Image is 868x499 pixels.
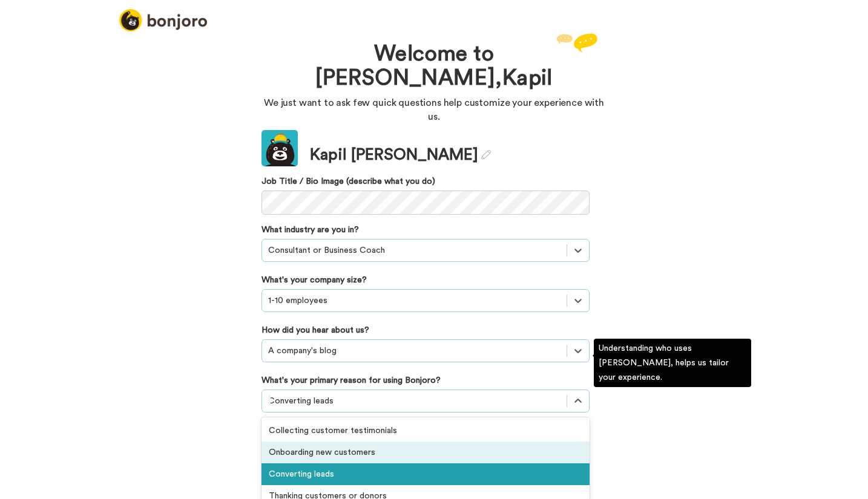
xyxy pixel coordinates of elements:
div: Collecting customer testimonials [261,420,590,442]
img: reply.svg [556,33,597,52]
label: What's your primary reason for using Bonjoro? [261,374,441,386]
div: Onboarding new customers [261,442,590,463]
div: Understanding who uses [PERSON_NAME], helps us tailor your experience. [594,339,751,387]
label: How did you hear about us? [261,324,369,336]
label: What industry are you in? [261,224,359,236]
div: Kapil [PERSON_NAME] [310,144,491,166]
h1: Welcome to [PERSON_NAME], Kapil [298,42,570,90]
p: We just want to ask few quick questions help customize your experience with us. [261,96,607,124]
label: Job Title / Bio Image (describe what you do) [261,175,590,188]
div: Converting leads [261,463,590,485]
img: logo_full.png [119,9,207,31]
label: What's your company size? [261,274,367,286]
